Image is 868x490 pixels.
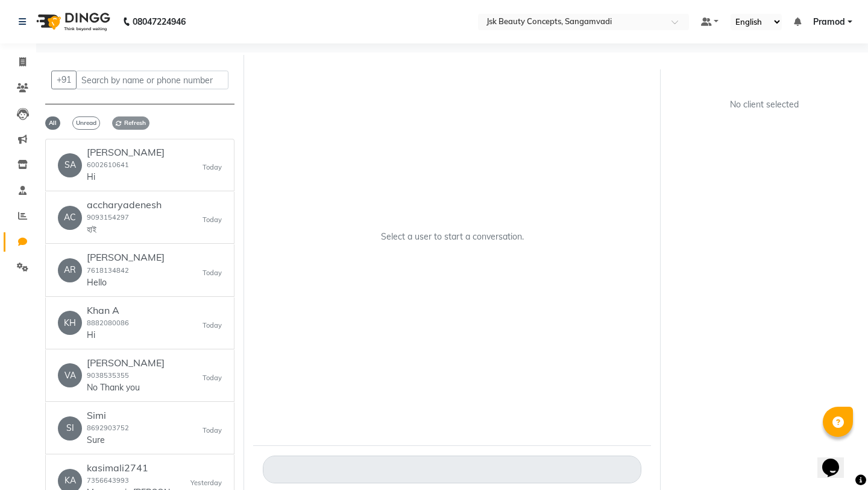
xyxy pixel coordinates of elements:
button: +91 [51,71,77,89]
div: No client selected [699,98,830,111]
h6: Khan A [87,305,129,316]
div: AC [58,206,82,230]
h6: [PERSON_NAME] [87,147,165,158]
small: 8692903752 [87,424,129,432]
span: Refresh [112,116,149,130]
small: 6002610641 [87,161,129,169]
span: Pramod [813,16,845,28]
small: 9038535355 [87,371,129,380]
p: হাই [87,223,162,236]
p: Select a user to start a conversation. [381,231,524,243]
small: Today [203,268,222,278]
small: 7618134842 [87,266,129,275]
span: All [45,116,60,130]
h6: Simi [87,410,129,421]
h6: [PERSON_NAME] [87,357,165,369]
small: 7356643993 [87,476,129,485]
b: 08047224946 [133,5,186,39]
div: AR [58,258,82,282]
h6: kasimali2741 [87,462,177,474]
small: Yesterday [190,478,222,488]
small: Today [203,373,222,383]
small: Today [203,425,222,436]
small: Today [203,162,222,173]
small: 9093154297 [87,213,129,221]
p: Sure [87,434,129,447]
small: 8882080086 [87,319,129,327]
small: Today [203,215,222,225]
div: SI [58,416,82,441]
p: Hi [87,171,165,183]
h6: [PERSON_NAME] [87,252,165,263]
p: Hi [87,329,129,342]
div: KH [58,311,82,335]
h6: accharyadenesh [87,199,162,211]
input: Search by name or phone number [76,71,228,89]
span: Unread [72,116,100,130]
div: VA [58,363,82,387]
img: logo [31,5,113,39]
div: SA [58,153,82,177]
p: No Thank you [87,381,165,394]
p: Hello [87,276,165,289]
iframe: chat widget [817,442,856,478]
small: Today [203,320,222,331]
